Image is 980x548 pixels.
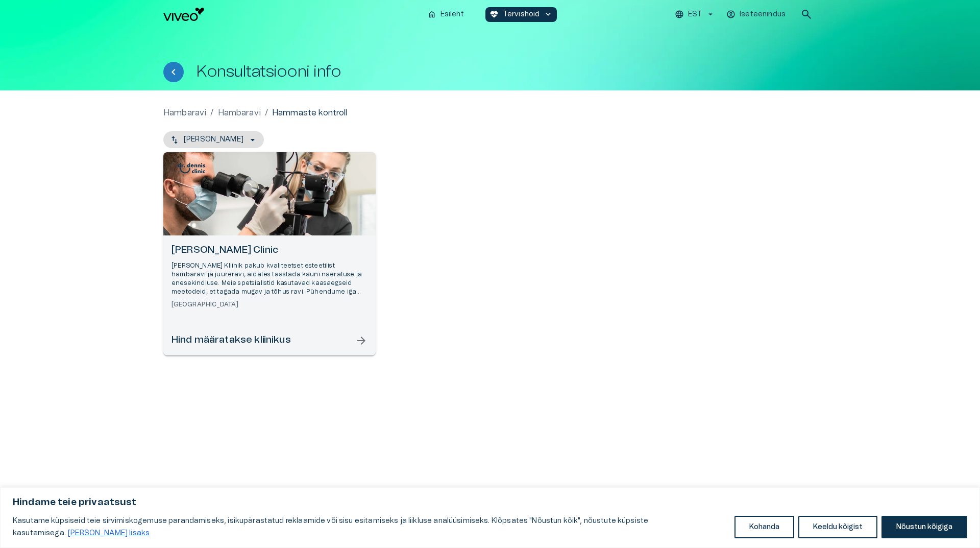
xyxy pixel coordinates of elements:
button: Nõustun kõigiga [881,516,967,538]
p: / [265,107,268,119]
p: [PERSON_NAME] Kliinik pakub kvaliteetset esteetilist hambaravi ja juureravi, aidates taastada kau... [171,261,367,297]
button: ecg_heartTervishoidkeyboard_arrow_down [485,7,557,22]
span: ecg_heart [489,10,499,19]
span: arrow_forward [355,335,367,347]
button: Keeldu kõigist [798,516,877,538]
button: open search modal [796,4,817,25]
a: Navigate to homepage [163,8,419,21]
button: [PERSON_NAME] [163,131,264,148]
p: Iseteenindus [740,9,786,20]
button: Iseteenindus [725,7,788,22]
span: keyboard_arrow_down [544,10,553,19]
p: Hindame teie privaatsust [13,496,967,509]
button: Kohanda [734,516,794,538]
a: Hambaravi [218,107,261,119]
p: Kasutame küpsiseid teie sirvimiskogemuse parandamiseks, isikupärastatud reklaamide või sisu esita... [13,515,727,539]
button: Tagasi [163,62,184,82]
span: search [800,8,813,20]
a: Hambaravi [163,107,206,119]
h1: Konsultatsiooni info [196,63,341,81]
span: Help [52,8,67,16]
button: EST [673,7,717,22]
h6: [PERSON_NAME] Clinic [171,244,367,257]
img: Dr. Dennis Clinic logo [171,160,212,176]
p: Esileht [440,9,464,20]
p: Tervishoid [503,9,540,20]
img: Viveo logo [163,8,204,21]
span: home [427,10,436,19]
a: Open selected supplier available booking dates [163,152,376,355]
p: EST [688,9,702,20]
p: Hammaste kontroll [272,107,348,119]
p: [PERSON_NAME] [184,134,243,145]
h6: [GEOGRAPHIC_DATA] [171,300,367,309]
a: Loe lisaks [67,529,150,537]
button: homeEsileht [423,7,469,22]
h6: Hind määratakse kliinikus [171,333,291,347]
p: / [210,107,213,119]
